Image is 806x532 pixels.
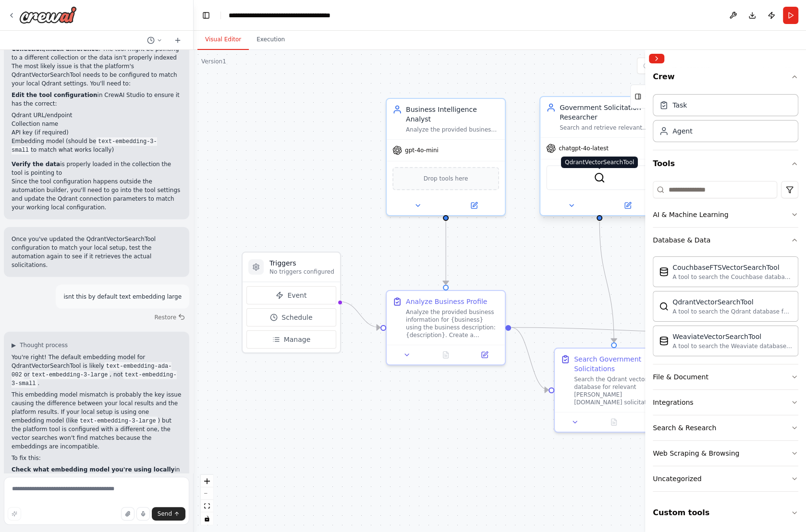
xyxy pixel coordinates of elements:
div: Search Government SolicitationsSearch the Qdrant vector database for relevant [PERSON_NAME][DOMAI... [554,348,674,433]
span: chatgpt-4o-latest [559,145,609,152]
g: Edge from triggers to 71b70c71-4030-4ad4-911c-bc857dee9212 [339,297,380,332]
button: Open in side panel [636,416,669,428]
div: QdrantVectorSearchTool [672,297,792,307]
button: Integrations [653,390,798,415]
div: Web Scraping & Browsing [653,448,739,458]
div: Analyze the provided business information for {business} including the business description to cr... [406,126,499,133]
div: Analyze the provided business information for {business} using the business description: {descrip... [406,308,499,339]
div: A tool to search the Weaviate database for relevant information on internal documents. [672,342,792,350]
button: AI & Machine Learning [653,202,798,227]
span: Send [158,510,172,518]
button: No output available [594,416,635,428]
button: Search & Research [653,415,798,440]
button: Collapse right sidebar [649,54,664,63]
button: zoom out [201,487,213,500]
div: AI & Machine Learning [653,210,728,219]
code: text-embedding-3-small [12,371,177,388]
div: Task [672,100,687,110]
div: Analyze Business Profile [406,297,487,306]
button: Switch to previous chat [143,35,166,46]
button: Manage [246,330,336,349]
div: Version 1 [201,58,226,65]
code: text-embedding-3-large [78,417,158,425]
g: Edge from 835d5444-dd51-49dd-a75b-2e3a4fe614df to 1d443513-9144-4ec0-8391-9b9ceb7d7934 [595,222,619,342]
code: text-embedding-ada-002 [12,362,171,379]
div: Database & Data [653,253,798,364]
img: Couchbaseftsvectorsearchtool [659,267,669,277]
button: Improve this prompt [8,507,21,520]
div: Business Intelligence Analyst [406,105,499,124]
button: Execution [249,30,293,50]
span: Manage [284,335,311,344]
button: Event [246,286,336,304]
div: Search Government Solicitations [574,354,667,374]
div: Search and retrieve relevant government solicitations from the Qdrant vector database based on bu... [560,124,653,132]
li: Collection name [12,120,182,128]
div: Crew [653,90,798,150]
span: Drop tools here [424,174,468,183]
strong: Check what embedding model you're using locally [12,466,174,473]
li: in your Qdrant setup [12,465,182,483]
div: Database & Data [653,235,710,245]
span: ▶ [12,341,16,349]
span: Event [287,290,306,300]
button: Hide left sidebar [199,9,213,22]
span: Schedule [281,313,312,322]
div: CouchbaseFTSVectorSearchTool [672,263,792,272]
g: Edge from 9b18bf19-3189-4587-ae84-30fead567d2d to 71b70c71-4030-4ad4-911c-bc857dee9212 [441,210,451,285]
button: Send [152,507,185,520]
button: Upload files [121,507,134,520]
p: The most likely issue is that the platform's QdrantVectorSearchTool needs to be configured to mat... [12,62,182,88]
button: File & Document [653,364,798,389]
button: Schedule [246,308,336,326]
button: Tools [653,150,798,177]
button: Database & Data [653,228,798,253]
div: Search & Research [653,423,716,433]
div: React Flow controls [201,475,213,525]
button: Start a new chat [170,35,185,46]
div: Agent [672,126,692,136]
div: Search the Qdrant vector database for relevant [PERSON_NAME][DOMAIN_NAME] solicitations using mul... [574,375,667,406]
li: : The tool might be pointing to a different collection or the data isn't properly indexed [12,45,182,62]
button: No output available [426,349,466,361]
p: Since the tool configuration happens outside the automation builder, you'll need to go into the t... [12,177,182,212]
p: This embedding model mismatch is probably the key issue causing the difference between your local... [12,390,182,451]
div: Integrations [653,398,693,407]
li: Embedding model (should be to match what works locally) [12,137,182,154]
nav: breadcrumb [229,11,373,20]
div: A tool to search the Couchbase database for relevant information on internal documents. [672,273,792,281]
button: fit view [201,500,213,512]
div: TriggersNo triggers configuredEventScheduleManage [242,252,341,353]
div: A tool to search the Qdrant database for relevant information on internal documents. [672,308,792,315]
img: QdrantVectorSearchTool [594,172,605,183]
button: Open in side panel [447,200,501,211]
button: Previous executions [637,58,752,74]
img: Logo [19,6,77,24]
p: No triggers configured [269,268,334,276]
div: Tools [653,177,798,499]
div: WeaviateVectorSearchTool [672,332,792,341]
code: text-embedding-3-small [12,137,157,155]
button: Web Scraping & Browsing [653,441,798,466]
button: toggle interactivity [201,512,213,525]
h3: Triggers [269,258,334,268]
p: To fix this: [12,454,182,462]
p: Once you've updated the QdrantVectorSearchTool configuration to match your local setup, test the ... [12,235,182,269]
span: gpt-4o-mini [405,146,439,154]
li: API key (if required) [12,128,182,137]
div: File & Document [653,372,708,382]
button: Restore [150,311,189,324]
button: Open in side panel [600,200,655,211]
button: Click to speak your automation idea [136,507,150,520]
strong: Verify the data [12,161,60,168]
g: Edge from 71b70c71-4030-4ad4-911c-bc857dee9212 to 1d443513-9144-4ec0-8391-9b9ceb7d7934 [511,323,548,395]
p: is properly loaded in the collection the tool is pointing to [12,160,182,177]
li: Qdrant URL/endpoint [12,111,182,120]
div: Government Solicitation Researcher [560,103,653,122]
button: Uncategorized [653,466,798,491]
p: You're right! The default embedding model for QdrantVectorSearchTool is likely or , not . [12,353,182,387]
img: Weaviatevectorsearchtool [659,336,669,346]
button: Custom tools [653,499,798,526]
div: Analyze Business ProfileAnalyze the provided business information for {business} using the busine... [386,290,506,365]
button: Open in side panel [468,349,501,361]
